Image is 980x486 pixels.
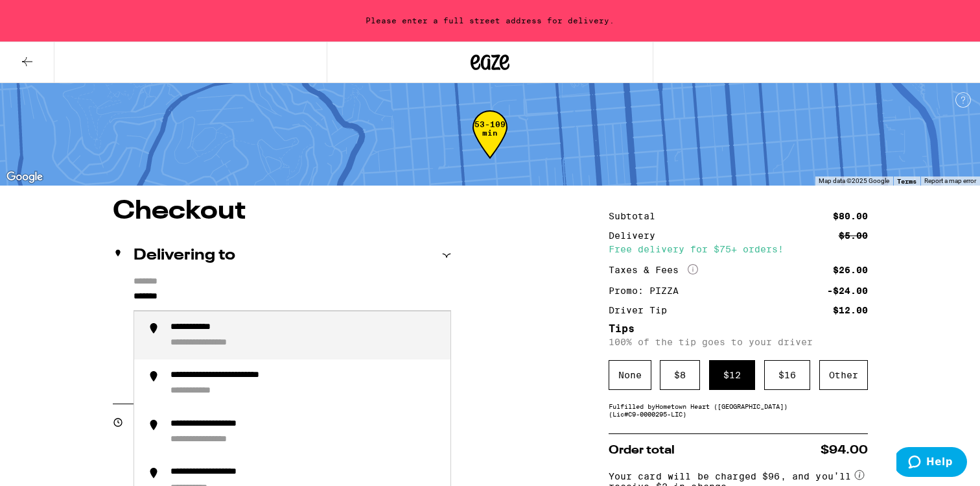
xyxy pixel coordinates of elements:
iframe: Opens a widget where you can find more information [896,447,967,480]
div: 53-109 min [472,120,507,169]
div: -$24.00 [827,286,868,295]
div: None [609,360,651,390]
p: 100% of the tip goes to your driver [609,337,868,347]
div: $ 8 [660,360,700,390]
h2: Delivering to [134,248,235,263]
div: Taxes & Fees [609,264,698,276]
div: Subtotal [609,212,664,221]
div: Driver Tip [609,306,676,315]
div: Free delivery for $75+ orders! [609,245,868,254]
div: Delivery [609,231,664,240]
a: Terms [897,177,916,185]
div: Other [819,360,868,390]
div: Promo: PIZZA [609,286,688,295]
div: $12.00 [833,306,868,315]
img: Google [3,169,46,186]
a: Report a map error [924,177,976,184]
div: $5.00 [839,231,868,240]
span: Map data ©2025 Google [819,177,889,184]
h1: Checkout [113,199,451,225]
h5: Tips [609,324,868,334]
a: Open this area in Google Maps (opens a new window) [3,169,46,186]
div: $ 12 [709,360,755,390]
span: $94.00 [821,444,868,456]
div: Fulfilled by Hometown Heart ([GEOGRAPHIC_DATA]) (Lic# C9-0000295-LIC ) [609,402,868,418]
span: Order total [609,444,675,456]
div: $26.00 [833,265,868,274]
div: $ 16 [764,360,810,390]
div: $80.00 [833,212,868,221]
